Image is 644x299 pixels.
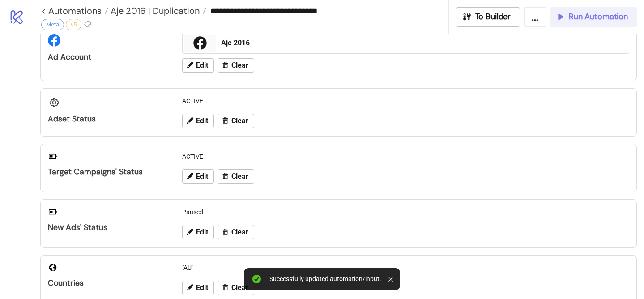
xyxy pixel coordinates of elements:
div: Meta [41,19,64,30]
div: Target Campaigns' Status [48,167,167,177]
button: Clear [218,225,254,239]
div: New Ads' Status [48,222,167,233]
button: Clear [218,169,254,184]
button: ... [524,7,546,27]
button: Edit [182,58,214,73]
a: < Automations [41,6,108,15]
span: Run Automation [569,12,628,22]
span: Clear [231,228,248,236]
button: Clear [218,281,254,295]
span: Edit [196,173,208,181]
span: Clear [231,117,248,125]
span: Edit [196,117,208,125]
div: Ad Account [48,52,167,62]
span: Aje 2016 | Duplication [108,5,200,17]
div: Countries [48,278,167,288]
span: Edit [196,284,208,292]
div: "AU" [179,259,633,276]
div: ACTIVE [179,148,633,165]
div: Paused [179,204,633,221]
button: Edit [182,281,214,295]
span: Edit [196,61,208,69]
div: Aje 2016 [221,38,623,48]
span: Clear [231,61,248,69]
span: To Builder [475,12,511,22]
button: Clear [218,114,254,128]
a: Aje 2016 | Duplication [108,6,206,15]
div: Successfully updated automation/input. [269,275,381,283]
button: Clear [218,58,254,73]
button: Edit [182,114,214,128]
button: Run Automation [550,7,637,27]
span: Edit [196,228,208,236]
span: Clear [231,284,248,292]
div: ACTIVE [179,92,633,109]
div: v5 [66,19,81,30]
button: Edit [182,225,214,239]
button: To Builder [456,7,520,27]
div: Adset Status [48,114,167,124]
button: Edit [182,169,214,184]
span: Clear [231,173,248,181]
